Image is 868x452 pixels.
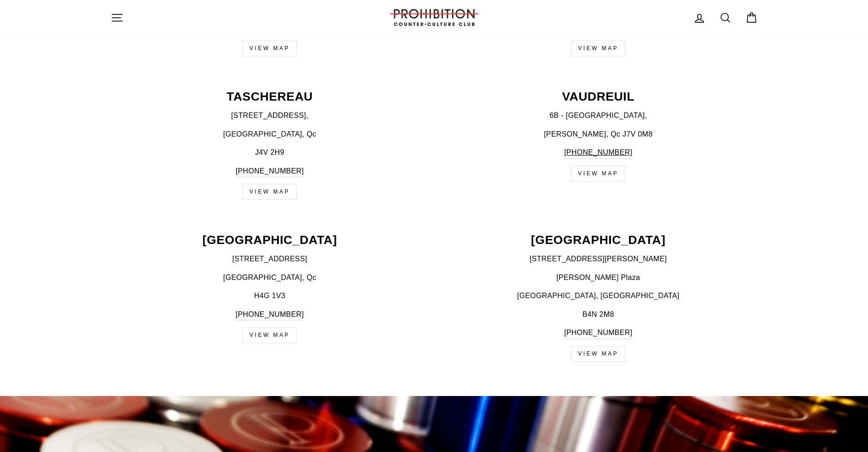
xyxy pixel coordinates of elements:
[111,272,429,284] p: [GEOGRAPHIC_DATA], Qc
[439,272,758,284] p: [PERSON_NAME] Plaza
[111,110,429,122] p: [STREET_ADDRESS],
[243,184,297,200] a: VIEW MAP
[439,110,758,122] p: 6B - [GEOGRAPHIC_DATA],
[571,166,626,182] a: VIEW MAP
[439,128,758,140] p: [PERSON_NAME], Qc J7V 0M8
[571,41,626,56] a: VIEW MAP
[111,253,429,265] p: [STREET_ADDRESS]
[439,309,758,320] p: B4N 2M8
[111,234,429,246] p: [GEOGRAPHIC_DATA]
[243,41,297,56] a: VIEW MAP
[439,234,758,246] p: [GEOGRAPHIC_DATA]
[564,327,632,339] a: [PHONE_NUMBER]
[439,91,758,103] p: VAUDREUIL
[571,346,626,362] a: VIEW MAP
[111,147,429,158] p: J4V 2H9
[111,290,429,302] p: H4G 1V3
[236,165,304,178] a: [PHONE_NUMBER]
[111,128,429,140] p: [GEOGRAPHIC_DATA], Qc
[389,9,480,26] img: PROHIBITION COUNTER-CULTURE CLUB
[439,253,758,265] p: [STREET_ADDRESS][PERSON_NAME]
[243,327,297,343] a: VIEW MAP
[564,148,632,156] span: [PHONE_NUMBER]
[111,91,429,103] p: TASCHEREAU
[236,309,304,321] a: [PHONE_NUMBER]
[439,290,758,302] p: [GEOGRAPHIC_DATA], [GEOGRAPHIC_DATA]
